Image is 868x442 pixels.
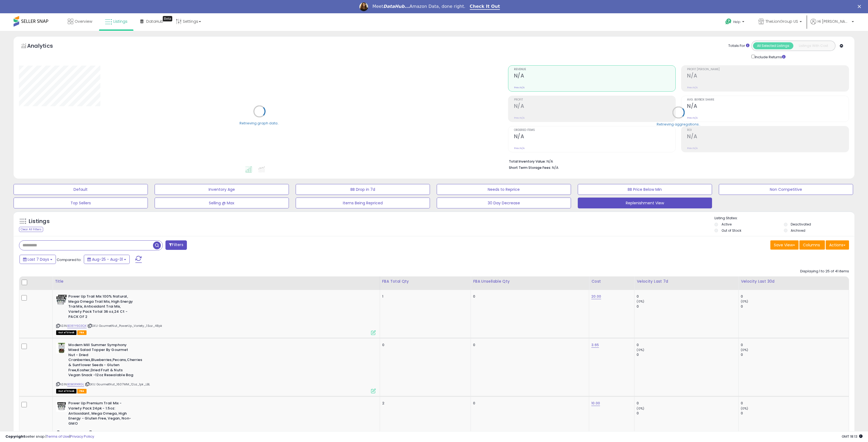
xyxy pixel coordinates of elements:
span: Listings [113,19,127,24]
div: Include Returns [747,54,792,60]
div: Meet Amazon Data, done right. [372,4,465,9]
button: Selling @ Max [155,198,289,208]
button: Non Competitive [719,184,853,195]
div: Tooltip anchor [163,16,172,21]
button: 30 Day Decrease [437,198,571,208]
button: BB Price Below Min [578,184,712,195]
div: Retrieving graph data.. [240,121,279,125]
a: Overview [64,13,96,30]
button: BB Drop in 7d [296,184,430,195]
a: Settings [172,13,205,30]
button: Inventory Age [155,184,289,195]
i: Get Help [725,18,732,25]
i: DataHub... [383,4,410,9]
div: Totals For [728,43,749,49]
h5: Analytics [27,42,63,51]
span: Overview [75,19,92,24]
span: Help [733,20,741,24]
a: Hi [PERSON_NAME] [810,19,854,31]
img: Profile image for Georgie [359,2,368,11]
button: Top Sellers [14,198,148,208]
button: All Selected Listings [753,42,793,49]
a: Help [721,14,750,31]
span: Hi [PERSON_NAME] [818,19,850,24]
div: Retrieving aggregations.. [657,122,700,127]
button: Replenishment View [578,198,712,208]
span: DataHub [146,19,163,24]
a: Check It Out [470,4,500,10]
strong: Copyright [5,434,25,439]
button: Items Being Repriced [296,198,430,208]
a: DataHub [136,13,167,30]
button: Needs to Reprice [437,184,571,195]
span: TheLionGroup US [765,19,798,24]
div: seller snap | | [5,434,94,439]
button: Listings With Cost [793,42,834,49]
a: Listings [101,13,132,30]
a: TheLionGroup US [754,13,806,31]
div: Close [858,5,863,8]
button: Default [14,184,148,195]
